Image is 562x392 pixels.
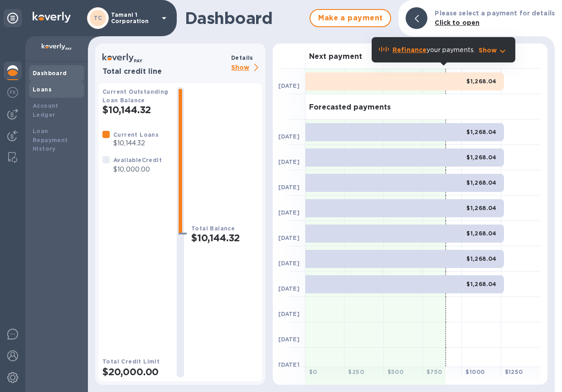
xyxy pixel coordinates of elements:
[7,87,18,98] img: Foreign exchange
[466,129,497,135] b: $1,268.04
[310,9,391,27] button: Make a payment
[466,255,497,262] b: $1,268.04
[466,281,497,287] b: $1,268.04
[278,158,300,165] b: [DATE]
[278,82,300,89] b: [DATE]
[191,232,258,244] h2: $10,144.32
[309,103,391,112] h3: Forecasted payments
[33,128,68,153] b: Loan Repayment History
[278,311,300,317] b: [DATE]
[278,209,300,216] b: [DATE]
[231,54,253,61] b: Details
[278,184,300,191] b: [DATE]
[102,358,160,365] b: Total Credit Limit
[94,14,102,21] b: TC
[479,46,508,55] button: Show
[111,12,156,24] p: Tamani 1 Corporation
[4,9,22,27] div: Unpin categories
[102,67,228,76] h3: Total credit line
[309,53,362,61] h3: Next payment
[318,13,383,24] span: Make a payment
[113,165,162,174] p: $10,000.00
[33,86,52,93] b: Loans
[466,230,497,237] b: $1,268.04
[191,225,235,232] b: Total Balance
[113,131,159,138] b: Current Loans
[392,46,426,53] b: Refinance
[278,260,300,267] b: [DATE]
[466,154,497,161] b: $1,268.04
[278,234,300,241] b: [DATE]
[435,10,555,17] b: Please select a payment for details
[33,70,67,76] b: Dashboard
[466,205,497,211] b: $1,268.04
[278,133,300,140] b: [DATE]
[278,361,300,368] b: [DATE]
[33,102,58,118] b: Account Ledger
[435,19,480,26] b: Click to open
[102,104,170,115] h2: $10,144.32
[102,366,170,378] h2: $20,000.00
[185,9,305,28] h1: Dashboard
[33,12,71,23] img: Logo
[466,78,497,85] b: $1,268.04
[465,368,484,375] b: $ 1000
[102,88,169,104] b: Current Outstanding Loan Balance
[231,62,262,74] p: Show
[113,139,159,148] p: $10,144.32
[466,179,497,186] b: $1,268.04
[505,368,523,375] b: $ 1250
[479,46,497,55] p: Show
[278,336,300,343] b: [DATE]
[278,285,300,292] b: [DATE]
[392,45,475,55] p: your payments.
[113,157,162,163] b: Available Credit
